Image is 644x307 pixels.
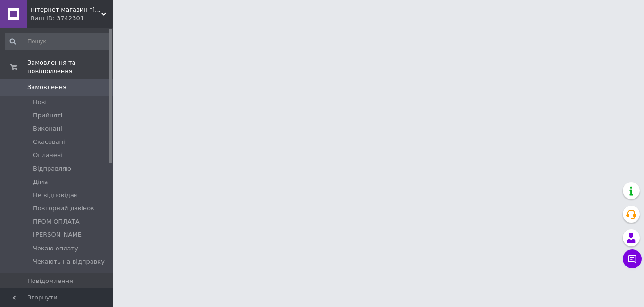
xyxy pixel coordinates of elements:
span: Прийняті [33,111,62,120]
div: Ваш ID: 3742301 [31,14,113,23]
span: Скасовані [33,138,65,146]
span: Повідомлення [27,277,73,285]
span: Чекаю оплату [33,244,78,253]
input: Пошук [5,33,111,50]
span: Діма [33,178,48,186]
span: Оплачені [33,151,63,159]
span: Нові [33,98,47,107]
span: Не відповідає [33,191,77,199]
span: [PERSON_NAME] [33,231,84,239]
span: Замовлення [27,83,66,91]
span: Повторний дзвінок [33,204,94,213]
span: ПРОМ ОПЛАТА [33,217,80,226]
span: Чекають на відправку [33,257,105,266]
button: Чат з покупцем [623,249,642,268]
span: Виконані [33,124,62,133]
span: Відправляю [33,165,71,173]
span: Замовлення та повідомлення [27,58,113,75]
span: Інтернет магазин "Girlyandy.com.ua" [31,6,101,14]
